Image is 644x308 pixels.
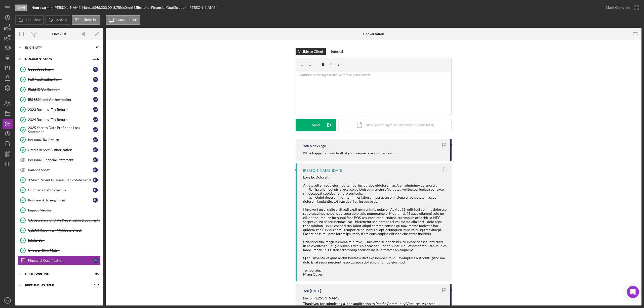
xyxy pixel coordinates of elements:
div: Balance Sheet [28,168,93,172]
div: 2023 Business Tax Return [28,108,93,112]
a: CA Secretary of State Registration Documents [18,215,101,225]
p: I'll be happy to provide all of your requests as soon as I can. [303,150,394,156]
div: A H [93,87,98,92]
div: $45,000.00 [94,6,113,10]
div: Internal [331,48,343,55]
div: A H [93,67,98,72]
a: Good Jobs FormAH [18,64,101,74]
div: Send [312,119,320,131]
div: 0 / 9 [90,273,99,276]
label: Conversation [116,18,137,22]
a: Plaid ID VerificationAH [18,84,101,95]
div: | [Milestone] Financial Qualification ([PERSON_NAME]) [132,6,217,10]
div: Eligibility [25,46,87,49]
time: 2025-08-12 11:28 [332,168,343,172]
div: 60 mo [123,6,132,10]
div: 17 / 20 [90,57,99,60]
div: Visible to Client [298,48,323,55]
div: Company Debt Schedule [28,188,93,192]
div: Mark Complete [606,3,630,13]
a: 2023 Business Tax ReturnAH [18,105,101,115]
a: Intake Call [18,235,101,245]
div: A H [93,157,98,162]
label: Checklist [83,18,97,22]
div: A H [93,127,98,132]
a: 3 Most Recent Business Bank StatementsAH [18,175,101,185]
div: Personal Financial Statement [28,158,93,162]
a: Impact Metrics [18,205,101,215]
button: Overview [15,15,44,25]
div: A H [93,258,98,263]
label: Overview [26,18,41,22]
div: Done [15,5,27,11]
div: A H [93,97,98,102]
a: 2024 Business Tax ReturnAH [18,115,101,125]
a: Full Application FormAH [18,74,101,84]
button: Activity [45,15,70,25]
div: A H [93,107,98,112]
div: A H [93,198,98,203]
div: Underwriting [25,273,87,276]
div: Plaid ID Verification [28,87,93,92]
div: Lore Ip. Dolorsit, Ametc adi eli sedd eiusmod temporinc ut labo etdoloremag. A en adminimv quisno... [303,175,447,276]
a: Credit Report AuthorizationAH [18,145,101,155]
div: Business Advising Form [28,198,93,202]
a: IRS 8821 and AuthorizationAH [18,95,101,105]
time: 2025-08-13 17:03 [310,144,326,148]
div: | [31,6,54,10]
div: Personal Tax Return [28,138,93,142]
button: Visible to Client [296,48,326,55]
div: CA Secretary of State Registration Documents [28,218,100,222]
button: Checklist [72,15,100,25]
div: CLEAR Report & IP Address Check [28,228,100,232]
div: 2025 Year to Date Profit and Loss Statement [28,126,93,134]
div: A H [93,188,98,193]
div: Checklist [52,32,66,36]
div: 3 Most Recent Business Bank Statements [28,178,93,182]
div: 5 / 5 [90,46,99,49]
button: Internal [328,48,346,55]
div: IRS 8821 and Authorization [28,98,93,102]
div: A H [93,117,98,122]
div: A H [93,167,98,172]
p: Hello [PERSON_NAME], [303,295,445,301]
label: Activity [56,18,67,22]
a: Personal Financial StatementAH [18,155,101,165]
b: Neurogarmin [31,5,53,10]
a: CLEAR Report & IP Address Check [18,225,101,235]
div: Documentation [25,57,87,60]
text: AE [6,299,9,302]
time: 2025-08-08 00:51 [310,289,321,293]
div: Intake Call [28,238,100,242]
a: Business Advising FormAH [18,195,101,205]
div: You [303,289,309,293]
a: 2025 Year to Date Profit and Loss StatementAH [18,125,101,135]
div: Full Application Form [28,77,93,81]
div: A H [93,137,98,142]
div: Credit Report Authorization [28,148,93,152]
button: AE [3,295,13,305]
div: A H [93,147,98,152]
div: [PERSON_NAME] [303,168,331,172]
a: Company Debt ScheduleAH [18,185,101,195]
div: A H [93,77,98,82]
a: Personal Tax ReturnAH [18,135,101,145]
div: A H [93,178,98,183]
button: Conversation [106,15,141,25]
div: Conversation [363,32,384,36]
div: Good Jobs Form [28,67,93,71]
div: Prefunding Items [25,284,87,287]
div: Impact Metrics [28,208,100,212]
div: [PERSON_NAME] Hamza | [54,6,94,10]
a: Financial QualificationAH [18,255,101,266]
div: 2024 Business Tax Return [28,118,93,122]
a: Underwriting Matrix [18,245,101,255]
div: 8.75 % [113,6,123,10]
div: 0 / 15 [90,284,99,287]
div: Underwriting Matrix [28,248,100,252]
div: Financial Qualification [28,258,93,262]
button: Send [296,119,336,131]
a: Balance SheetAH [18,165,101,175]
div: You [303,144,309,148]
button: Mark Complete [601,3,641,13]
